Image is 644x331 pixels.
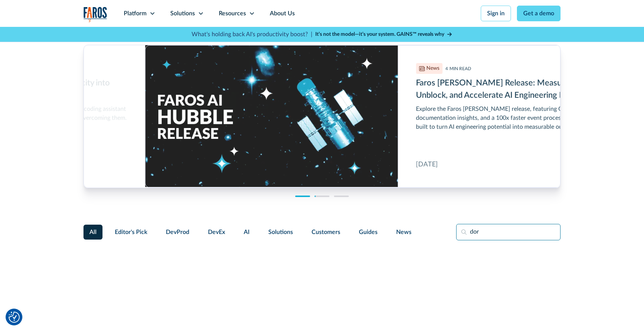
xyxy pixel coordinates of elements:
[166,228,189,237] span: DevProd
[145,45,621,188] div: cms-link
[315,31,452,38] a: It’s not the model—it’s your system. GAINS™ reveals why
[456,224,561,240] input: Search resources
[83,224,561,240] form: Filter Form
[170,9,195,18] div: Solutions
[396,228,411,237] span: News
[315,32,444,37] strong: It’s not the model—it’s your system. GAINS™ reveals why
[9,312,20,323] button: Cookie Settings
[83,7,107,22] img: Logo of the analytics and reporting company Faros.
[89,228,97,237] span: All
[208,228,225,237] span: DevEx
[244,228,250,237] span: AI
[83,7,107,22] a: home
[312,228,340,237] span: Customers
[192,30,312,39] p: What's holding back AI's productivity boost? |
[481,6,511,21] a: Sign in
[124,9,146,18] div: Platform
[115,228,147,237] span: Editor's Pick
[219,9,246,18] div: Resources
[517,6,561,21] a: Get a demo
[359,228,378,237] span: Guides
[145,45,621,188] a: Faros AI Hubble Release: Measure, Unblock, and Accelerate AI Engineering Impact
[145,45,398,187] img: Faros AI Hubble Release image of telescope in galaxy where some stars look like AI symbols
[268,228,293,237] span: Solutions
[9,312,20,323] img: Revisit consent button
